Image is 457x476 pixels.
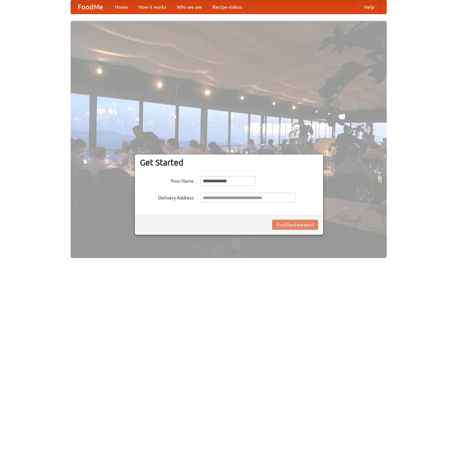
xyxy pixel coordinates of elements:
[133,0,172,14] a: How it works
[140,176,194,184] label: Your Name
[172,0,207,14] a: Who we are
[207,0,247,14] a: Recipe videos
[272,220,318,230] button: Find Restaurants!
[71,0,110,14] a: FoodMe
[140,157,318,168] h3: Get Started
[110,0,133,14] a: Home
[359,0,380,14] a: Help
[140,193,194,201] label: Delivery Address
